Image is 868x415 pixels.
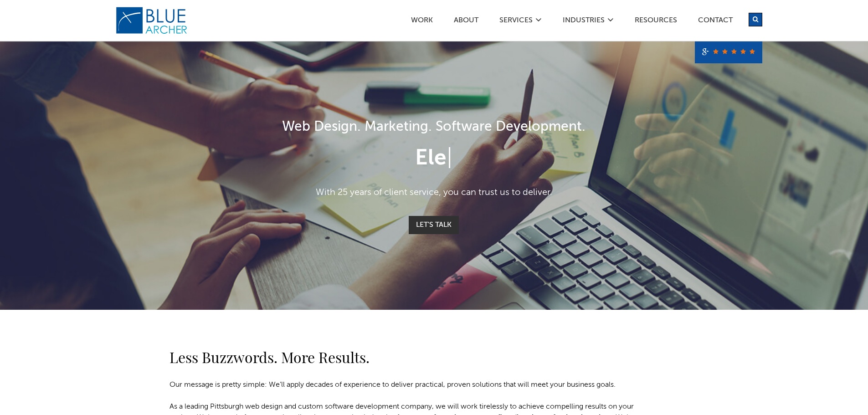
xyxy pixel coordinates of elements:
span: | [447,148,452,169]
span: Ele [415,148,447,169]
a: SERVICES [499,17,533,26]
a: Industries [562,17,605,26]
a: Contact [698,17,733,26]
p: Our message is pretty simple: We’ll apply decades of experience to deliver practical, proven solu... [169,379,643,390]
a: Work [411,17,433,26]
img: Blue Archer Logo [115,6,188,35]
h2: Less Buzzwords. More Results. [169,346,643,368]
h1: Web Design. Marketing. Software Development. [170,117,699,138]
a: ABOUT [453,17,479,26]
p: With 25 years of client service, you can trust us to deliver. [170,186,699,200]
a: Resources [634,17,678,26]
a: Let's Talk [409,216,459,234]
